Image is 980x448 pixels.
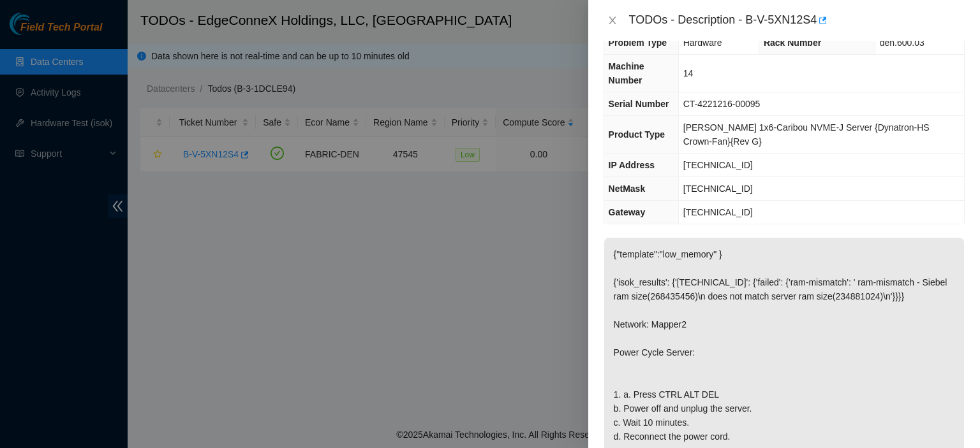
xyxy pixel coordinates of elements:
span: IP Address [609,160,655,170]
span: Serial Number [609,99,669,109]
span: Product Type [609,129,665,140]
span: Problem Type [609,38,667,48]
span: close [607,15,618,25]
span: den.600.03 [880,38,924,48]
span: NetMask [609,184,646,194]
span: Rack Number [764,38,821,48]
span: [TECHNICAL_ID] [683,160,753,170]
span: 14 [683,68,694,78]
span: Hardware [683,38,722,48]
span: [TECHNICAL_ID] [683,184,753,194]
span: [PERSON_NAME] 1x6-Caribou NVME-J Server {Dynatron-HS Crown-Fan}{Rev G} [683,122,930,147]
span: Gateway [609,207,646,217]
button: Close [604,15,621,27]
div: TODOs - Description - B-V-5XN12S4 [629,10,965,31]
span: Machine Number [609,61,644,85]
span: [TECHNICAL_ID] [683,207,753,217]
span: CT-4221216-00095 [683,99,761,109]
